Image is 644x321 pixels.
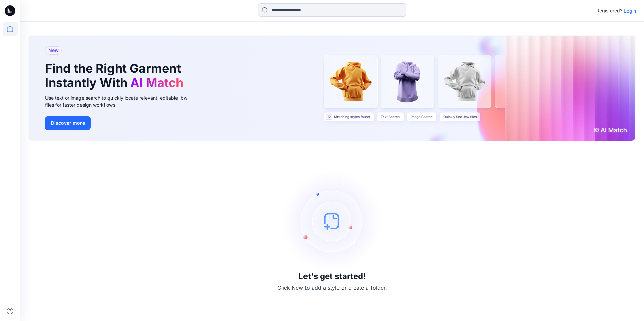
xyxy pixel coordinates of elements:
img: empty-state-image.svg [282,171,383,272]
span: New [48,46,59,55]
h3: Let's get started! [298,272,366,281]
span: AI Match [130,75,183,90]
button: Discover more [45,116,91,130]
p: Click New to add a style or create a folder. [277,284,387,292]
h1: Find the Right Garment Instantly With [45,61,187,90]
div: Use text or image search to quickly locate relevant, editable .bw files for faster design workflows. [45,94,197,108]
p: Login [624,7,636,14]
p: Registered? [596,7,622,15]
